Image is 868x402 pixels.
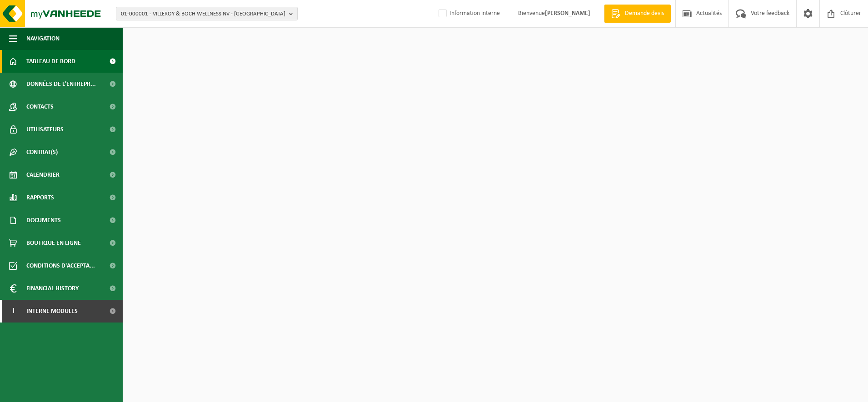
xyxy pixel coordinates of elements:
[26,254,95,277] span: Conditions d'accepta...
[26,141,58,164] span: Contrat(s)
[545,10,590,17] strong: [PERSON_NAME]
[623,9,666,18] span: Demande devis
[26,164,60,186] span: Calendrier
[116,7,298,20] button: 01-000001 - VILLEROY & BOCH WELLNESS NV - [GEOGRAPHIC_DATA]
[26,277,79,300] span: Financial History
[26,73,96,95] span: Données de l'entrepr...
[26,27,60,50] span: Navigation
[9,300,17,323] span: I
[26,95,54,118] span: Contacts
[26,300,78,323] span: Interne modules
[437,7,500,20] label: Information interne
[604,5,671,23] a: Demande devis
[26,209,61,232] span: Documents
[26,186,54,209] span: Rapports
[26,50,75,73] span: Tableau de bord
[26,118,64,141] span: Utilisateurs
[26,232,81,254] span: Boutique en ligne
[121,7,285,21] span: 01-000001 - VILLEROY & BOCH WELLNESS NV - [GEOGRAPHIC_DATA]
